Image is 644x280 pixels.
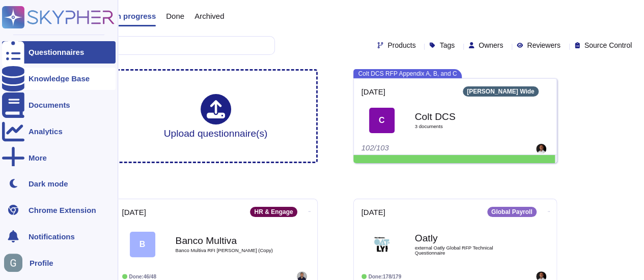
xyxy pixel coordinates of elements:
[4,254,22,272] img: user
[536,144,546,154] img: user
[439,42,455,49] span: Tags
[29,206,96,214] div: Chrome Extension
[479,42,503,49] span: Owners
[114,12,156,20] span: In progress
[176,236,277,245] b: Banco Multiva
[129,274,156,279] span: Done: 46/48
[361,208,385,216] span: [DATE]
[527,42,560,49] span: Reviewers
[369,108,395,133] div: C
[369,232,395,257] img: Logo
[29,75,90,82] div: Knowledge Base
[387,42,415,49] span: Products
[29,101,70,109] div: Documents
[487,207,537,217] div: Global Payroll
[29,128,63,135] div: Analytics
[30,259,53,267] span: Profile
[415,124,517,129] span: 3 document s
[166,12,184,20] span: Done
[164,94,268,138] div: Upload questionnaire(s)
[2,252,30,274] button: user
[176,248,277,253] span: Banco Multiva RFI [PERSON_NAME] (Copy)
[2,41,116,64] a: Questionnaires
[130,232,155,257] div: B
[415,245,517,255] span: external Oatly Global RFP Technical Questionnaire
[29,154,47,162] div: More
[194,12,224,20] span: Archived
[361,88,385,96] span: [DATE]
[40,37,274,54] input: Search by keywords
[415,112,517,121] b: Colt DCS
[29,180,68,188] div: Dark mode
[29,48,84,56] div: Questionnaires
[584,42,632,49] span: Source Control
[2,94,116,116] a: Documents
[250,207,297,217] div: HR & Engage
[2,68,116,90] a: Knowledge Base
[463,86,539,97] div: [PERSON_NAME] Wide
[2,120,116,143] a: Analytics
[415,233,517,243] b: Oatly
[369,274,402,279] span: Done: 178/179
[2,199,116,221] a: Chrome Extension
[29,233,75,240] span: Notifications
[353,69,462,78] span: Colt DCS RFP Appendix A, B, and C
[122,208,146,216] span: [DATE]
[361,143,389,152] span: 102/103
